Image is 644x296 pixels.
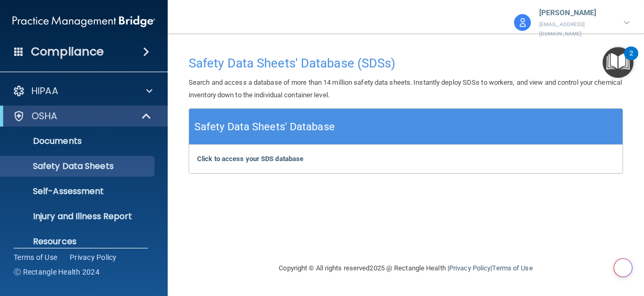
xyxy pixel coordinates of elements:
p: Self-Assessment [7,186,150,197]
a: Privacy Policy [70,252,117,263]
p: [PERSON_NAME] [539,6,613,20]
img: avatar.17b06cb7.svg [514,14,531,31]
h4: Safety Data Sheets' Database (SDSs) [189,56,623,70]
span: Ⓒ Rectangle Health 2024 [14,267,100,277]
p: Resources [7,236,150,247]
img: PMB logo [13,11,155,32]
h4: Compliance [31,44,104,59]
a: Terms of Use [492,264,532,272]
a: HIPAA [13,85,152,97]
p: Injury and Illness Report [7,211,150,222]
a: Terms of Use [14,252,57,263]
h5: Safety Data Sheets' Database [194,118,335,136]
p: OSHA [31,110,58,122]
p: Search and access a database of more than 14 million safety data sheets. Instantly deploy SDSs to... [189,76,623,101]
p: HIPAA [31,85,58,97]
p: Documents [7,136,150,146]
div: 2 [629,53,633,67]
div: Copyright © All rights reserved 2025 @ Rectangle Health | | [215,252,597,285]
p: [EMAIL_ADDRESS][DOMAIN_NAME] [539,20,613,39]
a: Privacy Policy [449,264,490,272]
p: Safety Data Sheets [7,161,150,172]
a: OSHA [13,110,152,122]
button: Open Resource Center, 2 new notifications [603,47,634,78]
img: arrow-down.227dba2b.svg [624,21,630,25]
a: Click to access your SDS database [197,155,303,163]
